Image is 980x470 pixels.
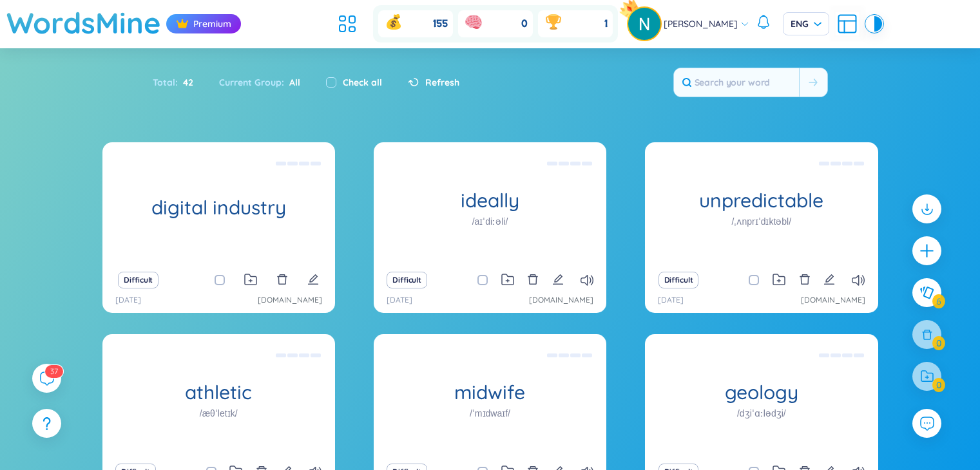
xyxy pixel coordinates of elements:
[102,196,335,218] h1: digital industry
[102,381,335,403] h1: athletic
[276,271,288,289] button: delete
[374,381,606,403] h1: midwife
[258,294,322,306] a: [DOMAIN_NAME]
[50,366,54,376] span: 3
[737,406,786,420] h1: /dʒiˈɑːlədʒi/
[45,365,63,378] sup: 37
[645,381,878,403] h1: geology
[472,214,508,228] h1: /aɪˈdiːəli/
[552,274,564,285] span: edit
[374,189,606,211] h1: ideally
[284,77,300,88] span: All
[527,274,539,285] span: delete
[276,274,288,285] span: delete
[433,17,448,31] span: 155
[658,272,699,288] button: Difficult
[628,8,660,40] img: avatar
[823,271,835,289] button: edit
[552,271,564,289] button: edit
[799,271,811,289] button: delete
[664,17,738,31] span: [PERSON_NAME]
[200,406,238,420] h1: /æθˈletɪk/
[425,75,459,89] span: Refresh
[470,406,510,420] h1: /ˈmɪdwaɪf/
[732,214,792,228] h1: /ˌʌnprɪˈdɪktəbl/
[387,294,412,306] p: [DATE]
[521,17,528,31] span: 0
[674,68,799,97] input: Search your word
[153,69,206,96] div: Total :
[823,274,835,285] span: edit
[307,271,319,289] button: edit
[387,272,427,288] button: Difficult
[166,14,241,33] div: Premium
[527,271,539,289] button: delete
[115,294,141,306] p: [DATE]
[307,274,319,285] span: edit
[645,189,878,211] h1: unpredictable
[176,17,189,30] img: crown icon
[604,17,608,31] span: 1
[791,17,821,30] span: ENG
[799,274,811,285] span: delete
[801,294,865,306] a: [DOMAIN_NAME]
[206,69,313,96] div: Current Group :
[118,272,159,288] button: Difficult
[343,75,382,89] label: Check all
[529,294,593,306] a: [DOMAIN_NAME]
[178,75,193,89] span: 42
[919,243,935,259] span: plus
[54,366,58,376] span: 7
[658,294,684,306] p: [DATE]
[628,8,664,40] a: avatarpro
